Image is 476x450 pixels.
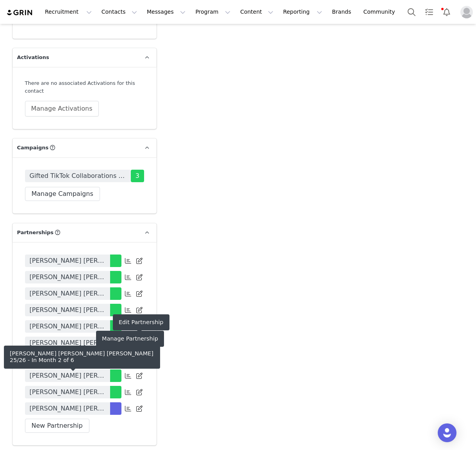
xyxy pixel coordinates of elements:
a: Brands [327,3,358,21]
span: Partnerships [17,229,54,237]
a: Community [359,3,403,21]
button: Messages [142,3,190,21]
button: Content [235,3,278,21]
span: [PERSON_NAME] [PERSON_NAME] [PERSON_NAME] August Sale Collab [30,305,105,315]
div: Open Intercom Messenger [438,423,456,442]
a: Tasks [421,3,438,21]
span: [PERSON_NAME] [PERSON_NAME] [PERSON_NAME] [DATE]-[DATE] [30,322,105,331]
a: [PERSON_NAME] [PERSON_NAME] [PERSON_NAME] 2025 [25,386,110,398]
span: [PERSON_NAME] [PERSON_NAME] [PERSON_NAME] [DATE] - [DATE] [30,273,105,282]
button: Search [403,3,420,21]
img: placeholder-profile.jpg [460,6,473,18]
a: [PERSON_NAME] [PERSON_NAME] [PERSON_NAME] 2024 [25,255,110,267]
span: Gifted TikTok Collaborations AUS [30,171,126,181]
a: [PERSON_NAME] [PERSON_NAME] [PERSON_NAME] 25/26 [25,402,110,415]
button: Manage Activations [25,101,99,117]
span: [PERSON_NAME] [PERSON_NAME] [PERSON_NAME] Yacht Club [30,371,105,380]
span: [PERSON_NAME] [PERSON_NAME] [PERSON_NAME] 2024 [30,256,105,265]
span: Activations [17,54,49,61]
span: [PERSON_NAME] [PERSON_NAME] [PERSON_NAME] [DATE][DATE] 2024 [30,338,105,348]
img: grin logo [6,9,34,16]
span: [PERSON_NAME] [PERSON_NAME] [PERSON_NAME] 2025 [30,387,105,397]
div: Manage Partnership [96,331,164,347]
a: [PERSON_NAME] [PERSON_NAME] [PERSON_NAME] [DATE] - [DATE] [25,271,110,283]
span: [PERSON_NAME] [PERSON_NAME] [PERSON_NAME] Sale [30,289,105,298]
a: [PERSON_NAME] [PERSON_NAME] [PERSON_NAME] Yacht Club [25,369,110,382]
a: [PERSON_NAME] [PERSON_NAME] [PERSON_NAME] [DATE][DATE] 2024 [25,337,110,349]
div: [PERSON_NAME] [PERSON_NAME] [PERSON_NAME] 25/26 - In Month 2 of 6 [10,350,154,364]
button: Manage Campaigns [25,187,100,201]
a: [PERSON_NAME] [PERSON_NAME] [PERSON_NAME] Sale [25,287,110,300]
span: 3 [131,170,144,182]
button: Notifications [438,3,455,21]
button: Reporting [278,3,327,21]
span: Campaigns [17,144,49,152]
div: Edit Partnership [113,314,169,330]
span: [PERSON_NAME] [PERSON_NAME] [PERSON_NAME] 25/26 [30,404,105,413]
a: [PERSON_NAME] [PERSON_NAME] [PERSON_NAME] [DATE]-[DATE] [25,320,110,333]
button: New Partnership [25,419,89,433]
button: Program [191,3,235,21]
button: Recruitment [40,3,96,21]
button: Contacts [97,3,142,21]
div: There are no associated Activations for this contact [25,79,144,95]
a: [PERSON_NAME] [PERSON_NAME] [PERSON_NAME] August Sale Collab [25,304,110,316]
